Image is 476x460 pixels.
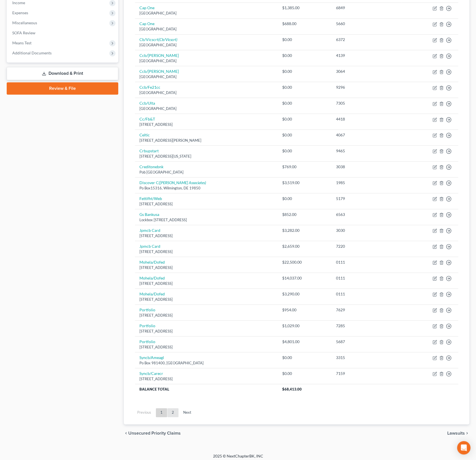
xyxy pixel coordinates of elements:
div: $0.00 [282,69,327,74]
div: 9465 [336,148,397,154]
div: 1985 [336,180,397,186]
div: $22,500.00 [282,259,327,265]
div: 4139 [336,53,397,58]
a: Cap One [139,5,154,10]
div: $0.00 [282,116,327,122]
div: $14,037.00 [282,275,327,281]
div: $0.00 [282,37,327,42]
div: 7159 [336,371,397,376]
a: Mohela/Dofed [139,276,165,280]
a: 2 [167,408,178,417]
div: $2,659.00 [282,244,327,249]
button: Lawsuits chevron_right [447,431,469,435]
div: [STREET_ADDRESS] [139,345,273,350]
a: Syncb/Carecr [139,371,163,376]
div: $4,801.00 [282,339,327,345]
div: [STREET_ADDRESS] [139,233,273,239]
div: $0.00 [282,355,327,360]
div: 4067 [336,132,397,138]
div: 3030 [336,228,397,233]
div: [GEOGRAPHIC_DATA] [139,74,273,80]
div: $0.00 [282,196,327,201]
div: 3315 [336,355,397,360]
div: $0.00 [282,85,327,90]
div: [STREET_ADDRESS] [139,329,273,334]
div: [GEOGRAPHIC_DATA] [139,42,273,48]
div: 7305 [336,100,397,106]
a: Ccb/Fe21cc [139,85,160,90]
div: 7629 [336,307,397,313]
div: Lockbox [STREET_ADDRESS] [139,217,273,223]
div: $1,029.00 [282,323,327,329]
div: 6563 [336,212,397,217]
div: Po Box 981400, [GEOGRAPHIC_DATA] [139,360,273,366]
div: [STREET_ADDRESS] [139,122,273,127]
a: Download & Print [7,67,118,80]
a: Mohela/Dofed [139,292,165,296]
div: Pob [GEOGRAPHIC_DATA] [139,170,273,175]
div: 5660 [336,21,397,27]
div: $0.00 [282,148,327,154]
div: 5179 [336,196,397,201]
div: $3,290.00 [282,291,327,297]
div: [GEOGRAPHIC_DATA] [139,106,273,111]
a: Portfolio [139,323,155,328]
span: Unsecured Priority Claims [128,431,181,435]
a: Fettifht/Web [139,196,162,201]
a: Jpmcb Card [139,244,160,249]
a: Crbupstart [139,148,159,153]
a: Review & File [7,82,118,95]
div: [STREET_ADDRESS] [139,376,273,382]
div: 0111 [336,259,397,265]
span: $68,413.00 [282,387,302,391]
div: 0111 [336,291,397,297]
a: Creditonebnk [139,164,163,169]
a: Jpmcb Card [139,228,160,233]
button: chevron_left Unsecured Priority Claims [124,431,181,435]
div: [STREET_ADDRESS] [139,265,273,270]
div: [STREET_ADDRESS] [139,201,273,207]
div: [STREET_ADDRESS] [139,313,273,318]
div: [GEOGRAPHIC_DATA] [139,90,273,95]
a: Cb/Vicscrt(Cb/Vicscrt) [139,37,177,42]
span: SOFA Review [12,30,35,35]
div: 7220 [336,244,397,249]
a: Mohela/Dofed [139,260,165,264]
div: [GEOGRAPHIC_DATA] [139,11,273,16]
a: Ccb/[PERSON_NAME] [139,53,179,58]
i: chevron_right [465,431,469,435]
div: 3064 [336,69,397,74]
div: 0111 [336,275,397,281]
div: 4418 [336,116,397,122]
div: 3038 [336,164,397,170]
a: Cc/Fb&T [139,117,155,121]
div: $688.00 [282,21,327,27]
div: $0.00 [282,53,327,58]
div: 6849 [336,5,397,11]
div: $0.00 [282,100,327,106]
a: Syncb/Ameagl [139,355,164,360]
div: [GEOGRAPHIC_DATA] [139,27,273,32]
div: Po Box15316, Wilmington, DE 19850 [139,186,273,191]
a: Cap One [139,21,154,26]
div: [STREET_ADDRESS] [139,281,273,286]
span: Additional Documents [12,50,52,55]
a: SOFA Review [8,28,118,38]
span: Expenses [12,10,28,15]
a: Portfolio [139,339,155,344]
i: (Cb/Vicscrt) [158,37,177,42]
a: Next [179,408,196,417]
div: $769.00 [282,164,327,170]
div: $0.00 [282,132,327,138]
span: Miscellaneous [12,20,37,25]
div: 7285 [336,323,397,329]
div: $852.00 [282,212,327,217]
a: Ccb/Ulta [139,101,155,105]
div: Open Intercom Messenger [457,441,470,454]
div: $3,282.00 [282,228,327,233]
i: ([PERSON_NAME] Associates) [159,180,206,185]
div: 6372 [336,37,397,42]
a: Celtic [139,133,150,137]
span: Means Test [12,40,32,45]
a: Gs Bankusa [139,212,159,217]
